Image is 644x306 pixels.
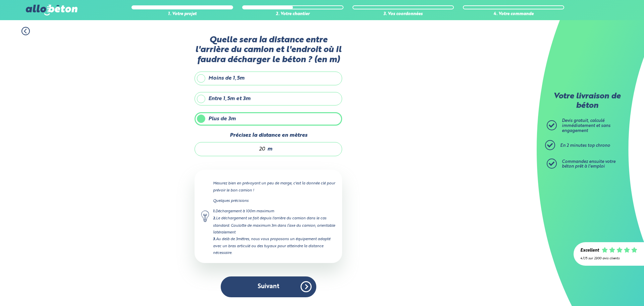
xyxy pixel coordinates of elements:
div: 4. Votre commande [463,12,564,17]
div: Le déchargement se fait depuis l'arrière du camion dans le cas standard. Goulotte de maximum 3m d... [213,215,335,235]
strong: 1. [213,210,215,213]
div: 1. Votre projet [131,12,233,17]
label: Plus de 3m [195,112,342,126]
div: Déchargement à 100m maximum [213,208,335,215]
strong: 3. [213,237,216,241]
span: m [267,146,272,152]
label: Moins de 1,5m [195,72,342,85]
input: 0 [202,146,266,152]
div: 3. Vos coordonnées [353,12,454,17]
div: 2. Votre chantier [242,12,343,17]
label: Entre 1,5m et 3m [195,92,342,105]
p: Mesurez bien en prévoyant un peu de marge, c'est la donnée clé pour prévoir le bon camion ! [213,180,335,193]
label: Quelle sera la distance entre l'arrière du camion et l'endroit où il faudra décharger le béton ? ... [195,35,342,65]
iframe: Help widget launcher [584,280,637,299]
button: Suivant [221,276,316,297]
label: Précisez la distance en mètres [195,132,342,138]
img: allobéton [26,5,77,15]
p: Quelques précisions [213,198,335,204]
strong: 2. [213,217,216,220]
div: Au delà de 3mètres, nous vous proposons un équipement adapté avec un bras articulé ou des tuyaux ... [213,236,335,256]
